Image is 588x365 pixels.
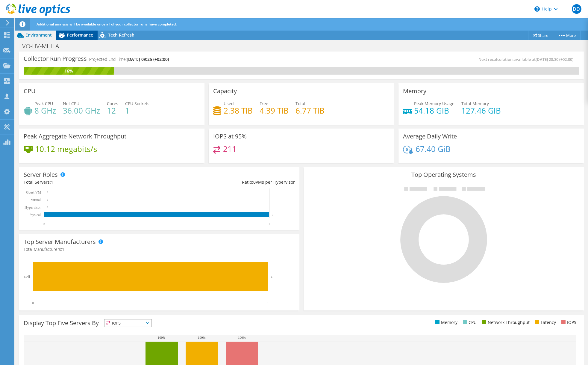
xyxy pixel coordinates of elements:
[223,146,237,152] h4: 211
[25,205,41,209] text: Hypervisor
[534,319,556,326] li: Latency
[31,198,41,202] text: Virtual
[198,336,206,339] text: 100%
[127,56,169,62] span: [DATE] 09:25 (+02:00)
[125,107,149,114] h4: 1
[224,101,234,106] span: Used
[478,57,576,62] span: Next recalculation available at
[24,275,30,279] text: Dell
[32,301,34,305] text: 0
[536,57,573,62] span: [DATE] 20:30 (+02:00)
[295,107,325,114] h4: 6.77 TiB
[24,68,114,74] div: 16%
[272,213,274,216] text: 1
[25,32,52,38] span: Environment
[159,179,295,185] div: Ratio: VMs per Hypervisor
[224,107,253,114] h4: 2.38 TiB
[414,107,454,114] h4: 54.18 GiB
[34,107,56,114] h4: 8 GHz
[213,88,237,94] h3: Capacity
[560,319,576,326] li: IOPS
[158,336,166,339] text: 100%
[253,179,256,185] span: 0
[24,246,295,253] h4: Total Manufacturers:
[108,32,134,38] span: Tech Refresh
[461,101,489,106] span: Total Memory
[63,107,100,114] h4: 36.00 GHz
[528,31,553,40] a: Share
[24,133,126,140] h3: Peak Aggregate Network Throughput
[47,198,48,201] text: 0
[107,101,118,106] span: Cores
[308,171,579,178] h3: Top Operating Systems
[271,275,273,278] text: 1
[47,191,48,194] text: 0
[213,133,247,140] h3: IOPS at 95%
[414,101,454,106] span: Peak Memory Usage
[238,336,246,339] text: 100%
[24,179,159,185] div: Total Servers:
[295,101,305,106] span: Total
[24,171,58,178] h3: Server Roles
[416,146,451,152] h4: 67.40 GiB
[260,107,289,114] h4: 4.39 TiB
[107,107,118,114] h4: 12
[268,222,270,226] text: 1
[125,101,149,106] span: CPU Sockets
[434,319,457,326] li: Memory
[260,101,268,106] span: Free
[35,146,97,152] h4: 10.12 megabits/s
[28,213,41,217] text: Physical
[481,319,530,326] li: Network Throughput
[267,301,269,305] text: 1
[67,32,93,38] span: Performance
[24,239,96,245] h3: Top Server Manufacturers
[26,190,41,194] text: Guest VM
[104,319,151,327] span: IOPS
[24,88,36,94] h3: CPU
[461,319,477,326] li: CPU
[89,56,169,63] h4: Projected End Time:
[34,101,53,106] span: Peak CPU
[534,6,540,12] svg: \n
[62,246,64,252] span: 1
[403,133,457,140] h3: Average Daily Write
[403,88,426,94] h3: Memory
[572,4,581,14] span: DD
[553,31,581,40] a: More
[63,101,79,106] span: Net CPU
[37,22,177,27] span: Additional analysis will be available once all of your collector runs have completed.
[51,179,53,185] span: 1
[19,43,68,49] h1: VO-HV-MIHLA
[47,206,48,209] text: 0
[43,222,45,226] text: 0
[461,107,501,114] h4: 127.46 GiB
